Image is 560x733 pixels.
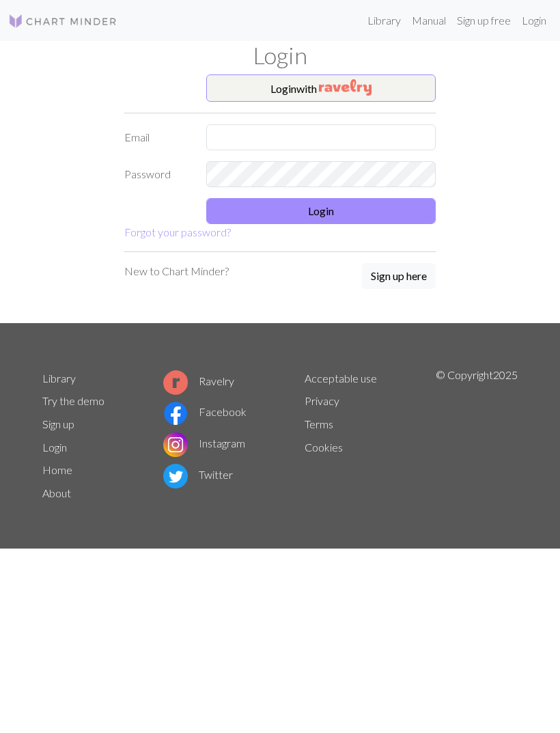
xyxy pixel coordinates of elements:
a: Library [42,372,76,385]
a: Login [516,7,552,34]
img: Twitter logo [163,464,188,488]
a: Ravelry [163,374,234,387]
button: Login [206,198,436,224]
a: Terms [305,417,333,430]
a: Forgot your password? [124,225,231,238]
p: © Copyright 2025 [436,367,518,505]
a: Sign up here [362,263,436,290]
a: Facebook [163,405,247,418]
img: Instagram logo [163,432,188,457]
img: Logo [8,13,117,29]
img: Ravelry [319,79,372,96]
a: Manual [406,7,451,34]
a: Try the demo [42,394,104,407]
label: Email [116,124,198,150]
a: About [42,486,71,499]
img: Facebook logo [163,401,188,426]
a: Login [42,441,67,454]
h1: Login [34,41,526,69]
a: Instagram [163,437,245,450]
a: Library [362,7,406,34]
a: Privacy [305,394,339,407]
a: Sign up [42,417,74,430]
a: Sign up free [451,7,516,34]
a: Acceptable use [305,372,377,385]
p: New to Chart Minder? [124,263,229,279]
a: Cookies [305,441,343,454]
label: Password [116,161,198,187]
button: Sign up here [362,263,436,289]
button: Loginwith [206,74,436,102]
a: Twitter [163,468,233,481]
img: Ravelry logo [163,370,188,395]
a: Home [42,463,72,476]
